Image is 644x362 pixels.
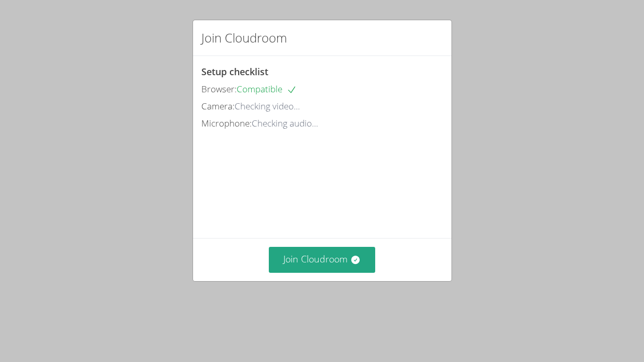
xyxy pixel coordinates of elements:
h2: Join Cloudroom [201,29,287,47]
span: Checking audio... [252,117,318,129]
span: Camera: [201,100,235,112]
span: Compatible [237,83,297,95]
span: Setup checklist [201,65,268,78]
button: Join Cloudroom [269,247,375,272]
span: Browser: [201,83,237,95]
span: Checking video... [235,100,300,112]
span: Microphone: [201,117,252,129]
